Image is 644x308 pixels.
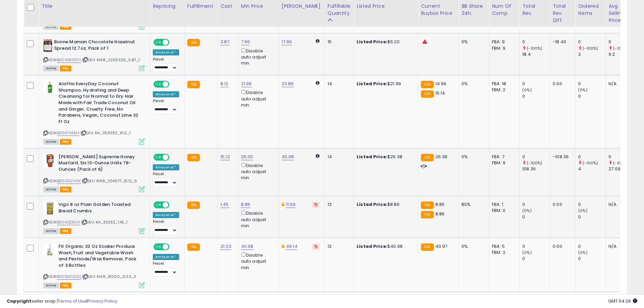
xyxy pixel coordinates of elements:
div: Avg Selling Price [609,3,633,24]
a: 1.45 [220,201,229,208]
span: FBA [60,24,71,30]
div: Amazon AI * [153,254,179,260]
div: Disable auto adjust min [241,89,273,108]
div: Fulfillment [187,3,215,10]
div: ASIN: [43,202,145,233]
div: 18.4 [522,51,550,57]
b: [PERSON_NAME] Supreme Honey Mustard, Six 13-Ounce Units 78-Ounces (Pack of 6) [58,154,141,174]
div: 15 [328,39,349,45]
div: Repricing [153,3,182,10]
small: FBA [187,154,200,161]
small: (-100%) [527,160,542,166]
strong: Copyright [7,298,31,304]
div: Disable auto adjust min [241,47,273,67]
div: 80% [461,202,484,208]
span: FBA [60,66,71,71]
div: 0 [578,39,605,45]
div: 0 [578,93,605,99]
small: FBA [421,202,433,209]
a: 21.33 [220,243,231,250]
span: OFF [168,202,179,208]
a: 8.86 [241,201,251,208]
div: FBA: 7 [492,154,514,160]
small: (-100%) [527,46,542,51]
small: (0%) [522,208,532,213]
div: 0 [578,81,605,87]
small: (-100%) [613,160,628,166]
div: Total Rev. Diff. [553,3,572,24]
div: 0 [522,154,550,160]
span: ON [154,154,163,160]
div: 12 [328,202,349,208]
span: 15.14 [435,90,445,96]
div: 14 [328,81,349,87]
small: FBA [187,202,200,209]
div: 0 [522,214,550,220]
div: 0 [522,93,550,99]
div: Disable auto adjust min [241,251,273,271]
div: Amazon AI * [153,212,179,218]
a: 49.14 [286,243,297,250]
b: Bonne Maman Chocolate Hazelnut Spread 12.7oz, Pack of 1 [54,39,136,53]
small: (0%) [578,208,588,213]
div: 0 [522,256,550,262]
a: 26.00 [241,153,253,160]
div: 4 [578,166,605,172]
div: Fulfillable Quantity [328,3,351,17]
span: All listings currently available for purchase on Amazon [43,283,59,288]
div: FBM: 9 [492,160,514,166]
div: FBM: 2 [492,87,514,93]
div: FBA: 18 [492,81,514,87]
b: Listed Price: [357,153,387,160]
div: 0% [461,39,484,45]
div: 0 [578,256,605,262]
div: FBM: 2 [492,250,514,256]
small: (-100%) [582,46,598,51]
a: 3.87 [220,39,230,45]
div: Amazon AI * [153,91,179,97]
a: 45.08 [282,153,294,160]
span: 40.97 [435,243,448,250]
img: 31tZd+jgcCL._SL40_.jpg [43,81,57,94]
span: FBA [60,187,71,192]
b: Alaffia EveryDay Coconut Shampoo, Hydrating and Deep Cleansing for Normal to Dry Hair. Made with ... [58,81,141,126]
div: 0.00 [553,81,570,87]
small: (-100%) [613,46,628,51]
small: (0%) [522,87,532,93]
span: OFF [168,154,179,160]
a: B00EQD6UII [57,219,80,225]
div: 27.09 [609,166,636,172]
img: 41wZJPSvlfL._SL40_.jpg [43,39,52,52]
div: Preset: [153,57,179,72]
span: FBA [60,228,71,234]
div: 108.36 [522,166,550,172]
span: All listings currently available for purchase on Amazon [43,228,59,234]
div: Preset: [153,99,179,114]
a: 23.89 [282,80,294,87]
img: 41ZMs2nJbOL._SL40_.jpg [43,243,57,257]
a: 21.99 [241,80,252,87]
div: Disable auto adjust min [241,209,273,229]
div: 0.00 [553,243,570,250]
div: Cost [220,3,235,10]
div: 0.00 [553,202,570,208]
span: All listings currently available for purchase on Amazon [43,24,59,30]
div: N/A [609,202,631,208]
div: 0 [522,202,550,208]
div: Preset: [153,219,179,235]
a: B0CX5R39TV [57,57,81,63]
div: 0% [461,81,484,87]
a: B00K7A6KI4 [57,130,79,136]
div: 0 [522,243,550,250]
span: ON [154,202,163,208]
div: Preset: [153,172,179,187]
div: 12 [328,243,349,250]
div: 2 [578,51,605,57]
span: | SKU: KH18_204077_15.12_6 [82,178,137,184]
div: $40.98 [357,243,413,250]
div: 0% [461,154,484,160]
div: FBM: 9 [492,45,514,51]
div: Amazon AI * [153,164,179,170]
span: All listings currently available for purchase on Amazon [43,139,59,145]
div: Total Rev. [522,3,547,17]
